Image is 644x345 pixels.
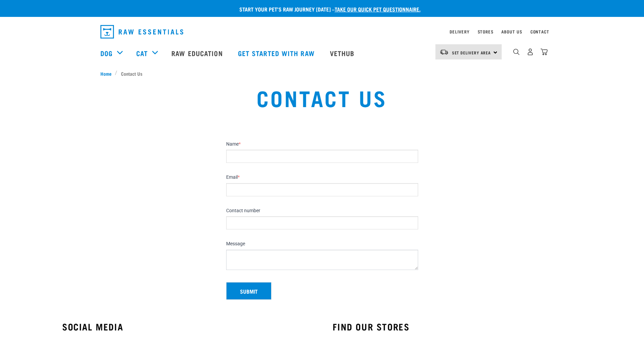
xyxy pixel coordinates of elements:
img: user.png [527,48,534,55]
img: home-icon@2x.png [541,48,548,55]
h1: Contact Us [119,85,524,109]
a: Contact [530,30,549,33]
a: Raw Education [165,40,231,67]
h3: SOCIAL MEDIA [62,321,311,332]
h3: FIND OUR STORES [333,321,581,332]
img: van-moving.png [439,49,449,55]
a: Cat [136,48,148,58]
a: Vethub [323,40,363,67]
nav: breadcrumbs [100,70,544,77]
a: Get started with Raw [231,40,323,67]
a: Delivery [450,30,469,33]
img: home-icon-1@2x.png [513,49,520,55]
label: Name [226,141,418,147]
img: Raw Essentials Logo [100,25,183,39]
span: Set Delivery Area [452,51,491,54]
label: Email [226,174,418,180]
a: Dog [100,48,113,58]
a: Stores [478,30,494,33]
a: About Us [501,30,522,33]
span: Home [100,70,112,77]
button: Submit [226,282,271,300]
label: Contact number [226,208,418,214]
a: take our quick pet questionnaire. [335,7,421,10]
nav: dropdown navigation [95,22,549,41]
a: Home [100,70,115,77]
label: Message [226,241,418,247]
